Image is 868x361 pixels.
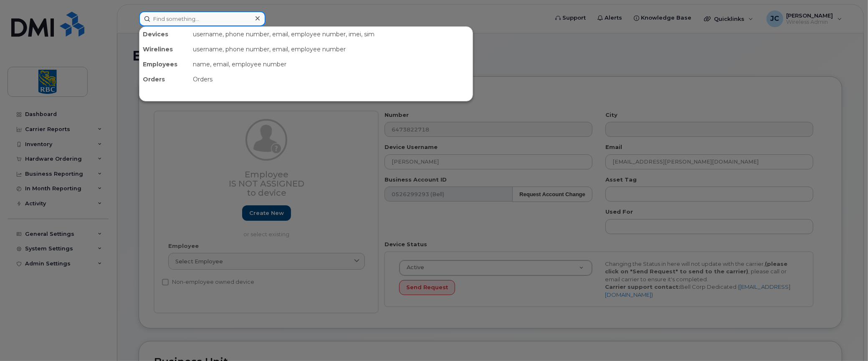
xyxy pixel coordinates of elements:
div: Employees [139,57,190,72]
div: Devices [139,27,190,42]
div: Wirelines [139,42,190,57]
div: name, email, employee number [190,57,473,72]
div: username, phone number, email, employee number, imei, sim [190,27,473,42]
div: username, phone number, email, employee number [190,42,473,57]
div: Orders [190,72,473,87]
div: Orders [139,72,190,87]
